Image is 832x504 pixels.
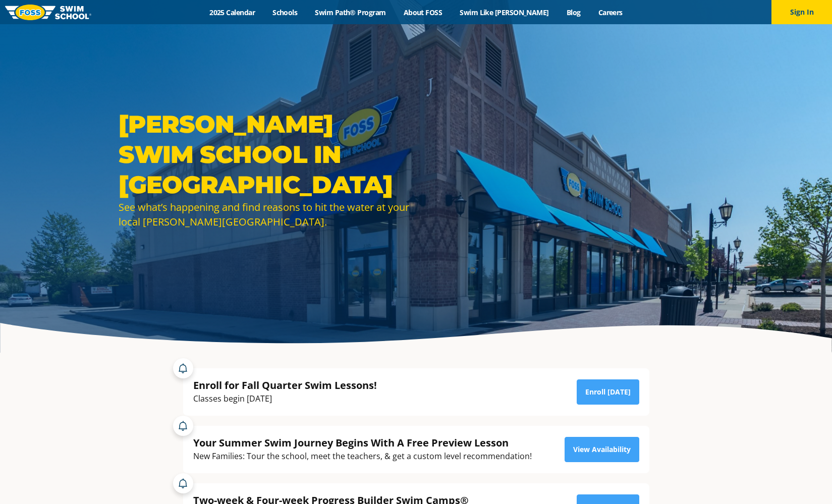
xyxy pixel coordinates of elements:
[565,437,639,462] a: View Availability
[119,109,411,200] h1: [PERSON_NAME] Swim School in [GEOGRAPHIC_DATA]
[264,8,306,17] a: Schools
[193,436,532,450] div: Your Summer Swim Journey Begins With A Free Preview Lesson
[5,5,91,20] img: FOSS Swim School Logo
[306,8,395,17] a: Swim Path® Program
[589,8,631,17] a: Careers
[193,392,377,406] div: Classes begin [DATE]
[451,8,558,17] a: Swim Like [PERSON_NAME]
[201,8,264,17] a: 2025 Calendar
[119,200,411,229] div: See what’s happening and find reasons to hit the water at your local [PERSON_NAME][GEOGRAPHIC_DATA].
[558,8,589,17] a: Blog
[193,378,377,392] div: Enroll for Fall Quarter Swim Lessons!
[395,8,451,17] a: About FOSS
[193,450,532,463] div: New Families: Tour the school, meet the teachers, & get a custom level recommendation!
[577,379,639,405] a: Enroll [DATE]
